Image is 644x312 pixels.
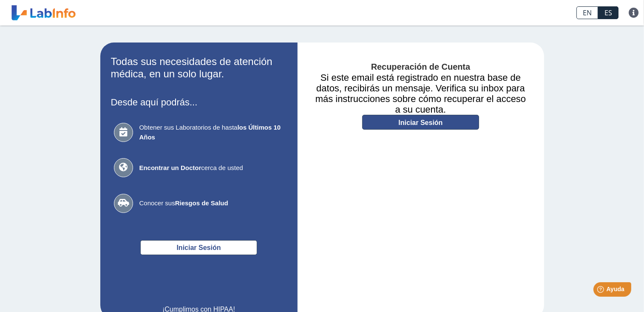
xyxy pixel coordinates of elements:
[175,199,228,207] b: Riesgos de Salud
[362,115,479,130] a: Iniciar Sesión
[310,72,531,115] h3: Si este email está registrado en nuestra base de datos, recibirás un mensaje. Verifica su inbox p...
[111,97,287,108] h3: Desde aquí podrás...
[139,163,284,173] span: cerca de usted
[310,62,531,72] h4: Recuperación de Cuenta
[140,240,257,255] button: Iniciar Sesión
[598,6,618,19] a: ES
[139,123,284,142] span: Obtener sus Laboratorios de hasta
[139,164,201,171] b: Encontrar un Doctor
[568,279,635,303] iframe: Help widget launcher
[576,6,598,19] a: EN
[139,199,284,208] span: Conocer sus
[139,124,281,141] b: los Últimos 10 Años
[111,56,287,80] h2: Todas sus necesidades de atención médica, en un solo lugar.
